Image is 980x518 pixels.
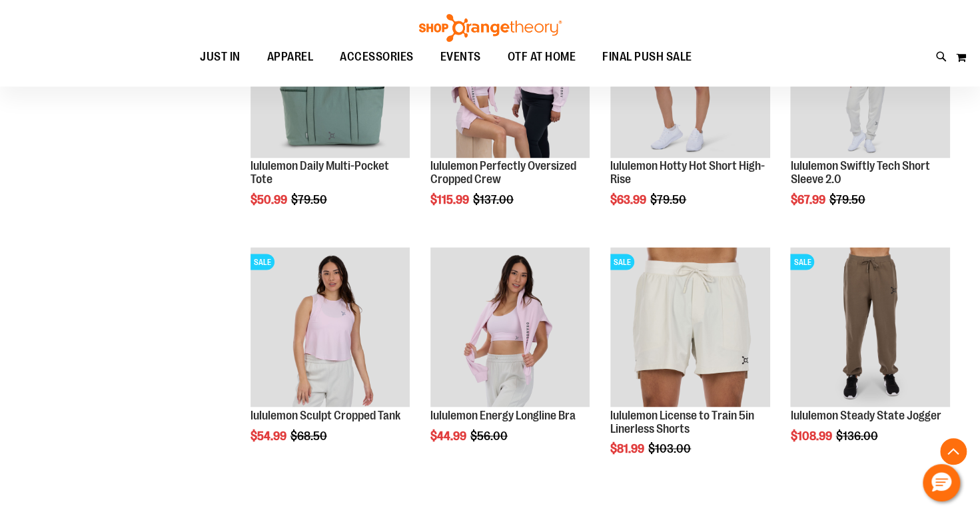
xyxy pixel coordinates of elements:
span: JUST IN [200,42,241,72]
span: $68.50 [290,429,329,442]
a: ACCESSORIES [326,42,427,73]
a: lululemon Steady State JoggerSALE [790,247,949,408]
a: FINAL PUSH SALE [589,42,706,73]
span: SALE [790,254,814,270]
a: EVENTS [427,42,494,73]
img: lululemon Sculpt Cropped Tank [250,247,410,406]
span: $44.99 [430,429,468,442]
a: lululemon License to Train 5in Linerless Shorts [610,408,754,435]
a: lululemon Daily Multi-Pocket Tote [250,159,389,186]
span: $54.99 [250,429,288,442]
span: $56.00 [470,429,510,442]
span: $63.99 [610,192,648,206]
span: SALE [250,254,274,270]
span: EVENTS [440,42,481,72]
a: lululemon Sculpt Cropped Tank [250,408,400,421]
span: $79.50 [650,192,688,206]
span: $103.00 [648,441,693,455]
div: product [604,240,776,489]
div: product [783,240,956,475]
a: lululemon Sculpt Cropped TankSALE [250,247,410,408]
span: OTF AT HOME [508,42,576,72]
div: product [424,240,596,475]
span: $67.99 [790,192,827,206]
span: $79.50 [829,192,867,206]
span: $50.99 [250,192,289,206]
span: APPAREL [267,42,314,72]
img: Shop Orangetheory [417,14,564,42]
img: lululemon License to Train 5in Linerless Shorts [610,247,769,406]
button: Back To Top [940,438,967,465]
a: lululemon License to Train 5in Linerless ShortsSALE [610,247,769,408]
span: $137.00 [473,192,516,206]
a: lululemon Swiftly Tech Short Sleeve 2.0 [790,159,929,186]
span: $108.99 [790,429,833,442]
span: FINAL PUSH SALE [602,42,692,72]
button: Hello, have a question? Let’s chat. [923,464,960,501]
a: lululemon Perfectly Oversized Cropped Crew [430,159,576,186]
img: lululemon Steady State Jogger [790,247,949,406]
span: $136.00 [835,429,879,442]
span: $79.50 [291,192,329,206]
span: $81.99 [610,441,646,455]
a: JUST IN [187,42,254,73]
div: product [244,240,416,475]
img: lululemon Energy Longline Bra [430,247,590,406]
a: APPAREL [254,42,327,72]
a: lululemon Steady State Jogger [790,408,941,421]
span: $115.99 [430,192,471,206]
span: ACCESSORIES [340,42,414,72]
a: lululemon Energy Longline Bra [430,247,590,408]
a: lululemon Hotty Hot Short High-Rise [610,159,765,186]
a: OTF AT HOME [494,42,590,73]
a: lululemon Energy Longline Bra [430,408,576,421]
span: SALE [610,254,634,270]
